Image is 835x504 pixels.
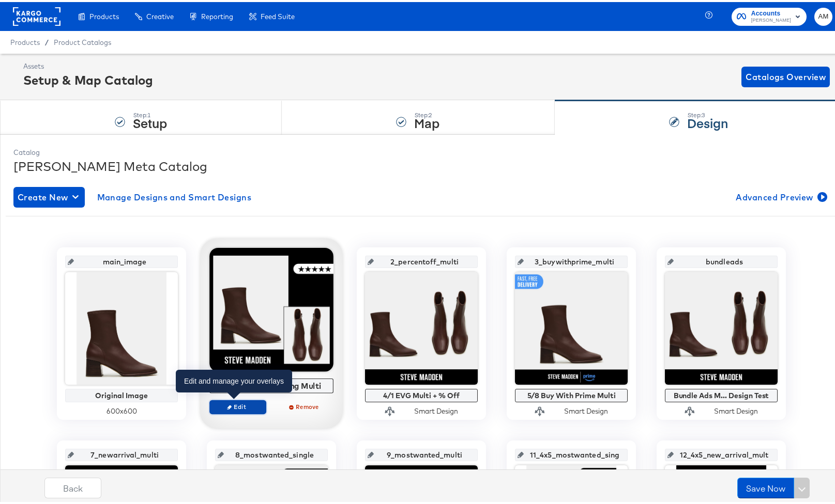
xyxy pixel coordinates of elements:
span: Create New [18,188,81,202]
div: 4/1 EVG Star Rating Multi [212,379,331,388]
button: Create New [13,185,85,206]
button: Edit [209,398,266,412]
span: Edit [214,401,262,408]
div: Smart Design [414,404,458,414]
span: Products [10,36,40,44]
div: Step: 1 [133,109,167,117]
span: Advanced Preview [736,188,825,202]
div: 5/8 Buy With Prime Multi [518,389,625,398]
div: [PERSON_NAME] Meta Catalog [13,155,829,173]
div: Smart Design [714,404,758,414]
span: Products [89,10,119,19]
span: / [40,36,54,44]
span: Remove [281,401,329,408]
span: AM [818,9,828,21]
span: Creative [146,10,174,19]
div: Step: 2 [414,109,439,117]
div: Catalog [13,146,829,155]
button: Save Now [737,476,794,496]
span: Accounts [751,6,791,17]
button: Remove [277,398,333,412]
button: Back [44,476,101,496]
strong: Map [414,112,439,129]
strong: Setup [133,112,167,129]
button: Accounts[PERSON_NAME] [732,6,807,24]
div: Smart Design [564,404,608,414]
div: Original Image [68,389,175,398]
div: Bundle Ads M... Design Test [667,389,775,398]
button: Manage Designs and Smart Designs [93,185,256,206]
span: Reporting [201,10,233,19]
span: Feed Suite [261,10,295,19]
button: Advanced Preview [732,185,829,206]
div: Step: 3 [687,109,728,117]
span: Manage Designs and Smart Designs [97,188,252,202]
div: Setup & Map Catalog [23,69,153,87]
a: Product Catalogs [54,36,111,44]
div: 600 x 600 [65,404,178,414]
button: Catalogs Overview [741,65,830,85]
span: Catalogs Overview [746,68,826,82]
div: Assets [23,59,153,69]
span: [PERSON_NAME] [751,14,791,23]
button: AM [814,6,832,24]
strong: Design [687,112,728,129]
div: 4/1 EVG Multi + % Off [368,389,475,398]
